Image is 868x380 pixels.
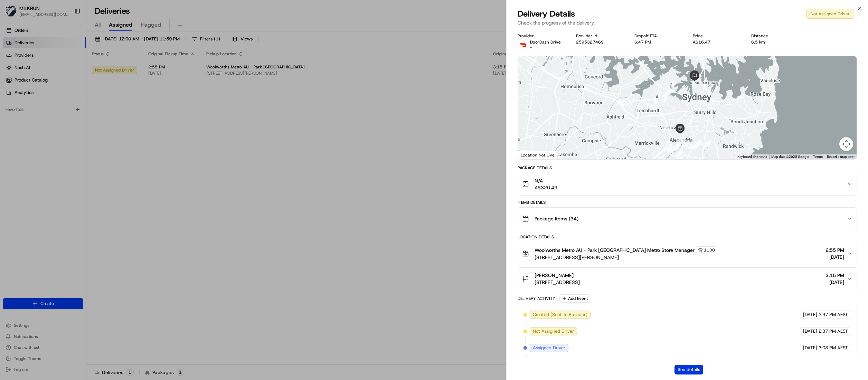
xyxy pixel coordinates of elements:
[674,154,682,162] div: 13
[535,279,580,286] span: [STREET_ADDRESS]
[520,150,542,159] img: Google
[819,345,848,351] span: 3:08 PM AEST
[661,95,669,103] div: 1
[751,33,799,39] div: Distance
[535,177,557,184] span: N/A
[813,155,823,159] a: Terms (opens in new tab)
[675,149,683,157] div: 14
[535,254,717,261] span: [STREET_ADDRESS][PERSON_NAME]
[667,80,674,88] div: 3
[682,140,690,147] div: 17
[803,345,817,351] span: [DATE]
[819,312,848,318] span: 2:37 PM AEST
[825,247,844,254] span: 2:55 PM
[704,140,711,148] div: 23
[535,184,557,191] span: A$320.49
[535,247,695,254] span: Woolworths Metro AU - Park [GEOGRAPHIC_DATA] Metro Store Manager
[576,33,623,39] div: Provider Id
[518,173,857,195] button: N/AA$320.49
[737,154,767,159] button: Keyboard shortcuts
[688,142,696,149] div: 18
[663,158,670,166] div: 8
[839,137,853,151] button: Map camera controls
[518,208,857,230] button: Package Items (34)
[518,268,857,290] button: [PERSON_NAME][STREET_ADDRESS]3:15 PM[DATE]
[693,39,740,45] div: A$16.47
[819,328,848,334] span: 2:37 PM AEST
[771,155,809,159] span: Map data ©2025 Google
[653,93,661,101] div: 6
[535,272,574,279] span: [PERSON_NAME]
[518,33,565,39] div: Provider
[518,19,857,26] p: Check the progress of the delivery.
[533,328,574,334] span: Not Assigned Driver
[674,365,703,374] button: See details
[673,142,681,150] div: 15
[825,272,844,279] span: 3:15 PM
[662,89,670,97] div: 5
[559,294,590,303] button: Add Event
[693,33,740,39] div: Price
[518,165,857,171] div: Package Details
[518,296,555,301] div: Delivery Activity
[694,139,701,147] div: 22
[663,89,671,97] div: 2
[535,215,578,222] span: Package Items ( 34 )
[518,8,575,19] span: Delivery Details
[803,328,817,334] span: [DATE]
[751,39,799,45] div: 6.5 km
[677,136,685,144] div: 16
[704,247,715,253] span: 1130
[667,84,674,91] div: 4
[634,33,682,39] div: Dropoff ETA
[530,45,532,50] span: -
[691,141,699,149] div: 19
[662,123,670,131] div: 7
[803,312,817,318] span: [DATE]
[576,39,604,45] button: 2595327469
[520,150,542,159] a: Open this area in Google Maps (opens a new window)
[533,345,565,351] span: Assigned Driver
[518,242,857,265] button: Woolworths Metro AU - Park [GEOGRAPHIC_DATA] Metro Store Manager1130[STREET_ADDRESS][PERSON_NAME]...
[518,234,857,240] div: Location Details
[533,312,587,318] span: Created (Sent To Provider)
[518,200,857,205] div: Items Details
[518,151,558,159] div: Location Not Live
[634,39,682,45] div: 6:47 PM
[530,39,561,45] span: DoorDash Drive
[827,155,855,159] a: Report a map error
[825,279,844,286] span: [DATE]
[518,39,529,50] img: doordash_logo_v2.png
[825,254,844,260] span: [DATE]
